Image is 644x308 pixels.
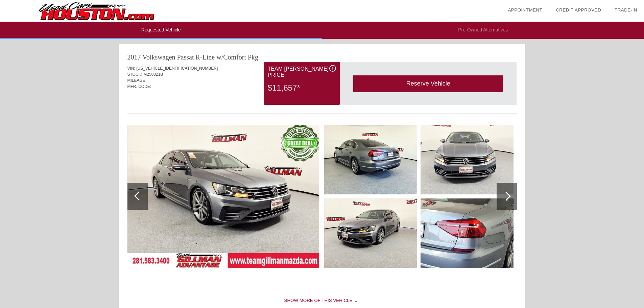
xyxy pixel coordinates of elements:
[127,66,135,71] span: VIN:
[127,125,319,268] img: a4c6513c3437487cb9cda5dbbde3d06a.jpg
[268,79,336,97] div: $11,657*
[127,72,142,77] span: STOCK:
[508,7,542,13] a: Appointment
[127,52,194,62] div: 2017 Volkswagen Passat
[196,52,259,62] div: R-Line w/Comfort Pkg
[268,65,336,79] div: Team [PERSON_NAME] Price:
[136,66,218,71] span: [US_VEHICLE_IDENTIFICATION_NUMBER]
[324,125,417,194] img: 1187788a2b2642c78350c24489340c4b.jpg
[127,78,147,83] span: MILEAGE:
[421,198,514,268] img: cd7794ba71a2420e85c85b89b4c5a54c.jpg
[332,66,333,71] span: i
[143,72,163,77] span: M250321B
[556,7,601,13] a: Credit Approved
[324,198,417,268] img: 1629c9f38d0846a2bf51d1442f7474fa.jpg
[615,7,637,13] a: Trade-In
[127,84,151,89] span: MFR. CODE:
[421,125,514,194] img: d9874269ad334022808fc7b37cb645e7.jpg
[127,94,517,104] div: Quoted on [DATE] 12:18:04 PM
[353,75,503,92] div: Reserve Vehicle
